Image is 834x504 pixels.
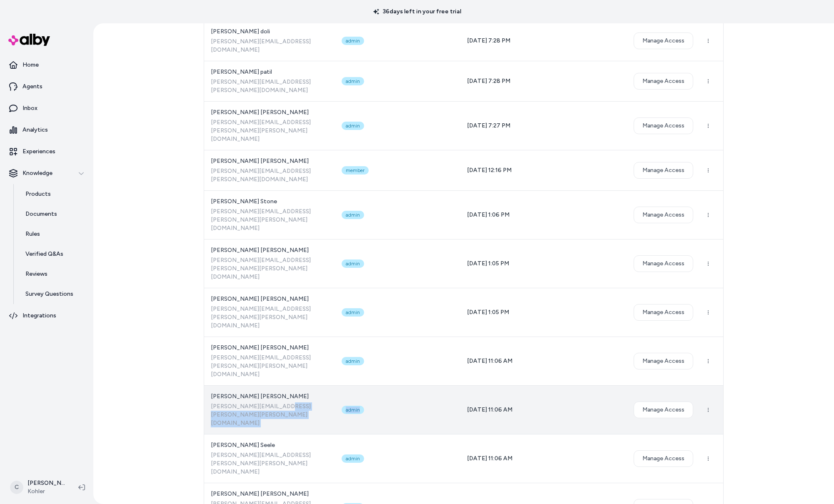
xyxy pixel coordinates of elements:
div: admin [342,211,364,219]
span: [PERSON_NAME][EMAIL_ADDRESS][PERSON_NAME][PERSON_NAME][DOMAIN_NAME] [211,207,328,232]
span: [DATE] 7:27 PM [467,122,510,129]
span: [DATE] 11:06 AM [467,406,512,413]
span: [PERSON_NAME] [PERSON_NAME] [211,157,328,165]
span: [DATE] 7:28 PM [467,77,510,85]
span: [PERSON_NAME][EMAIL_ADDRESS][PERSON_NAME][DOMAIN_NAME] [211,167,328,184]
span: [PERSON_NAME][EMAIL_ADDRESS][DOMAIN_NAME] [211,37,328,54]
p: Integrations [22,312,56,320]
img: alby Logo [8,34,50,46]
p: [PERSON_NAME] [27,479,65,487]
a: Integrations [3,306,90,326]
button: Manage Access [634,304,693,321]
button: Manage Access [634,162,693,179]
span: [PERSON_NAME] [PERSON_NAME] [211,295,328,303]
p: Reviews [25,270,47,278]
p: Rules [25,230,40,238]
span: [PERSON_NAME][EMAIL_ADDRESS][PERSON_NAME][PERSON_NAME][DOMAIN_NAME] [211,118,328,143]
div: admin [342,308,364,317]
div: admin [342,454,364,463]
p: Agents [22,82,42,91]
span: [DATE] 12:16 PM [467,167,512,174]
button: Manage Access [634,73,693,90]
span: [DATE] 1:05 PM [467,260,509,267]
a: Verified Q&As [17,244,90,264]
span: [PERSON_NAME][EMAIL_ADDRESS][PERSON_NAME][PERSON_NAME][DOMAIN_NAME] [211,402,328,427]
button: Manage Access [634,207,693,223]
span: [PERSON_NAME] [PERSON_NAME] [211,108,328,117]
button: Manage Access [634,117,693,134]
span: C [10,481,23,494]
p: Home [22,61,39,69]
a: Reviews [17,264,90,284]
span: [DATE] 1:05 PM [467,309,509,316]
span: [PERSON_NAME] [PERSON_NAME] [211,344,328,352]
button: Knowledge [3,163,90,183]
span: [PERSON_NAME] [PERSON_NAME] [211,490,328,498]
span: [PERSON_NAME] patil [211,68,328,76]
span: Kohler [27,487,65,496]
span: [DATE] 7:28 PM [467,37,510,44]
div: member [342,166,369,175]
span: [DATE] 1:06 PM [467,211,509,218]
a: Analytics [3,120,90,140]
p: Survey Questions [25,290,73,298]
span: [PERSON_NAME][EMAIL_ADDRESS][PERSON_NAME][PERSON_NAME][DOMAIN_NAME] [211,354,328,379]
span: [PERSON_NAME][EMAIL_ADDRESS][PERSON_NAME][DOMAIN_NAME] [211,78,328,95]
div: admin [342,37,364,45]
p: Products [25,190,51,198]
a: Products [17,184,90,204]
span: [PERSON_NAME] [PERSON_NAME] [211,246,328,254]
a: Rules [17,224,90,244]
a: Documents [17,204,90,224]
div: admin [342,259,364,268]
span: [PERSON_NAME] [PERSON_NAME] [211,392,328,401]
p: 36 days left in your free trial [368,7,466,16]
p: Analytics [22,126,48,134]
p: Documents [25,210,57,218]
a: Home [3,55,90,75]
span: [PERSON_NAME] Stone [211,197,328,206]
div: admin [342,357,364,365]
button: Manage Access [634,353,693,369]
button: Manage Access [634,255,693,272]
p: Inbox [22,104,37,112]
button: Manage Access [634,402,693,418]
span: [DATE] 11:06 AM [467,357,512,364]
span: [PERSON_NAME][EMAIL_ADDRESS][PERSON_NAME][PERSON_NAME][DOMAIN_NAME] [211,451,328,476]
a: Agents [3,77,90,97]
button: Manage Access [634,32,693,49]
button: Manage Access [634,450,693,467]
div: admin [342,122,364,130]
p: Knowledge [22,169,52,177]
a: Survey Questions [17,284,90,304]
span: [PERSON_NAME] doli [211,27,328,36]
a: Inbox [3,98,90,118]
button: C[PERSON_NAME]Kohler [5,474,72,501]
a: Experiences [3,142,90,162]
div: admin [342,77,364,85]
div: admin [342,406,364,414]
span: [DATE] 11:06 AM [467,455,512,462]
span: [PERSON_NAME][EMAIL_ADDRESS][PERSON_NAME][PERSON_NAME][DOMAIN_NAME] [211,305,328,330]
p: Experiences [22,147,55,156]
span: [PERSON_NAME] Seele [211,441,328,449]
span: [PERSON_NAME][EMAIL_ADDRESS][PERSON_NAME][PERSON_NAME][DOMAIN_NAME] [211,256,328,281]
p: Verified Q&As [25,250,63,258]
